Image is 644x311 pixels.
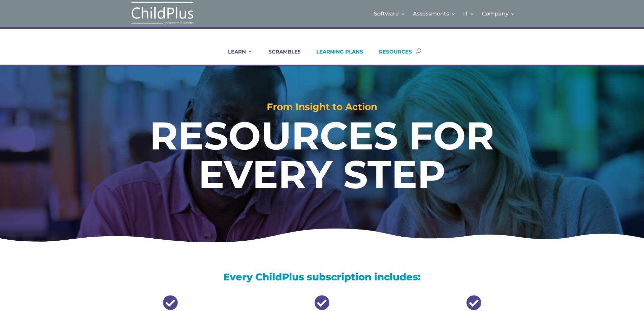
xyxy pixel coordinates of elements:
h2: From Insight to Action [32,102,612,115]
h3: Every ChildPlus subscription includes: [106,272,538,285]
a: LEARNING PLANS [308,48,363,65]
h1: RESOURCES FOR EVERY STEP [90,116,554,197]
a: SCRAMBLE!! [260,48,300,65]
a: LEARN [220,48,253,65]
span:  [314,295,329,310]
span:  [466,295,481,310]
a: RESOURCES [371,48,412,65]
span:  [163,295,178,310]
